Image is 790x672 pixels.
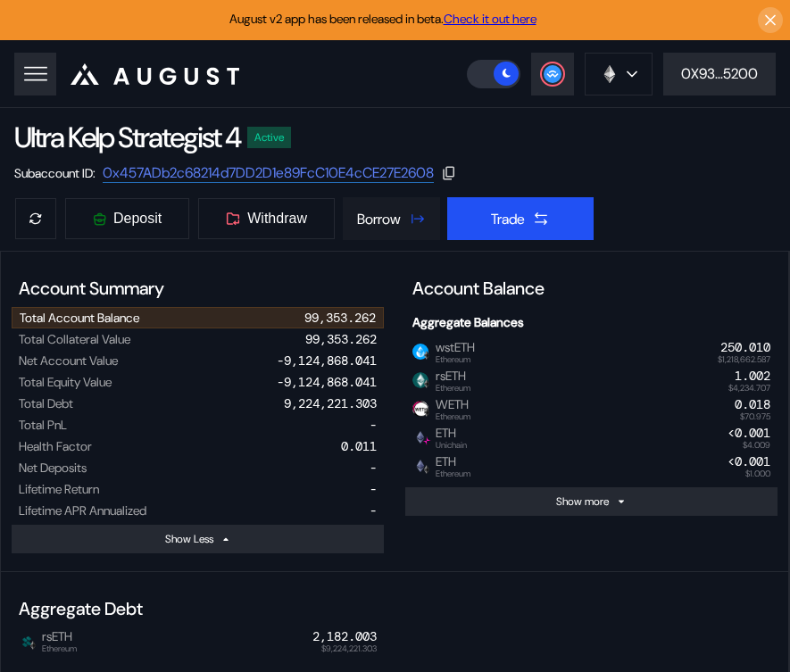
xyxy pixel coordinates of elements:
[19,395,73,411] div: Total Debt
[35,629,77,652] span: rsETH
[20,310,139,326] div: Total Account Balance
[436,384,470,393] span: Ethereum
[491,210,525,228] div: Trade
[447,197,594,240] button: Trade
[718,355,770,364] span: $1,218,662.587
[735,369,770,384] div: 1.002
[428,454,470,477] span: ETH
[370,460,377,476] div: -
[720,340,770,355] div: 250.010
[728,426,770,441] div: <0.001
[321,644,377,653] span: $9,224,221.303
[357,210,401,228] div: Borrow
[412,372,428,388] img: rseth.png
[428,340,475,363] span: wstETH
[14,119,240,156] div: Ultra Kelp Strategist 4
[277,374,377,390] div: -9,124,868.041
[436,469,470,478] span: Ethereum
[305,331,377,347] div: 99,353.262
[585,53,653,95] button: chain logo
[277,353,377,369] div: -9,124,868.041
[29,641,37,650] img: svg+xml,%3c
[428,426,467,449] span: ETH
[19,634,35,650] img: Icon___Dark.png
[428,397,470,420] span: WETH
[12,525,384,553] button: Show Less
[19,460,87,476] div: Net Deposits
[422,379,431,388] img: svg+xml,%3c
[370,417,377,433] div: -
[284,395,377,411] div: 9,224,221.303
[422,408,431,417] img: svg+xml,%3c
[735,397,770,412] div: 0.018
[740,412,770,421] span: $70.975
[19,331,130,347] div: Total Collateral Value
[745,469,770,478] span: $1.000
[743,441,770,450] span: $4.009
[19,438,92,454] div: Health Factor
[428,369,470,392] span: rsETH
[64,197,190,240] button: Deposit
[422,351,431,360] img: svg+xml,%3c
[197,197,336,240] button: Withdraw
[19,481,99,497] div: Lifetime Return
[436,355,475,364] span: Ethereum
[341,438,377,454] div: 0.011
[728,454,770,469] div: <0.001
[304,310,376,326] div: 99,353.262
[556,494,609,509] div: Show more
[600,64,620,84] img: chain logo
[412,401,428,417] img: weth_2.jpg
[412,458,428,474] img: ethereum.png
[19,417,67,433] div: Total PnL
[12,590,384,627] div: Aggregate Debt
[681,64,758,83] div: 0X93...5200
[42,644,77,653] span: Ethereum
[412,344,428,360] img: wstETH.png
[444,11,536,27] a: Check it out here
[370,481,377,497] div: -
[412,429,428,445] img: ethereum.png
[343,197,440,240] button: Borrow
[19,353,118,369] div: Net Account Value
[103,163,434,183] a: 0x457ADb2c68214d7DD2D1e89FcC10E4cCE27E2608
[19,374,112,390] div: Total Equity Value
[229,11,536,27] span: August v2 app has been released in beta.
[370,502,377,519] div: -
[422,465,431,474] img: svg+xml,%3c
[247,211,307,227] span: Withdraw
[728,384,770,393] span: $4,234.707
[436,441,467,450] span: Unichain
[254,131,284,144] div: Active
[405,487,778,516] button: Show more
[663,53,776,95] button: 0X93...5200
[12,270,384,307] div: Account Summary
[422,436,431,445] img: svg%3e
[14,165,96,181] div: Subaccount ID:
[405,270,778,307] div: Account Balance
[113,211,162,227] span: Deposit
[19,502,146,519] div: Lifetime APR Annualized
[165,532,213,546] div: Show Less
[312,629,377,644] div: 2,182.003
[405,307,778,337] div: Aggregate Balances
[436,412,470,421] span: Ethereum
